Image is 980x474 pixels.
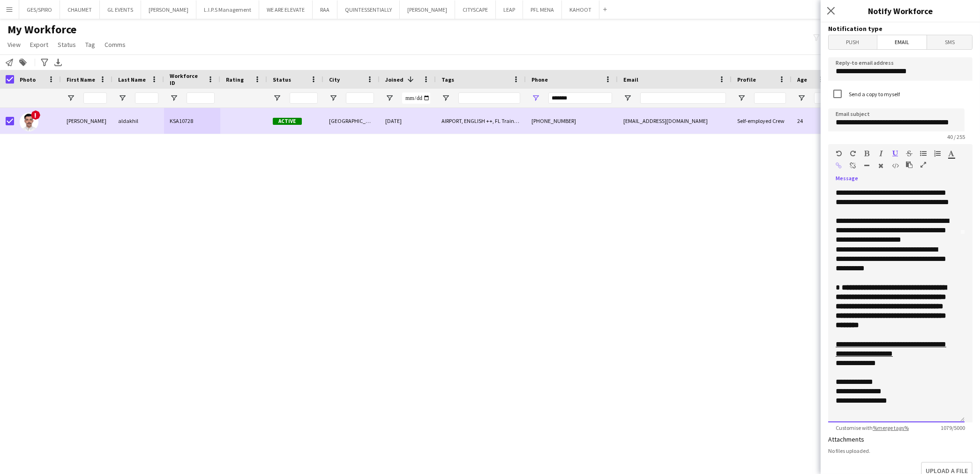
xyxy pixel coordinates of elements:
[836,150,842,157] button: Undo
[7,40,21,49] span: View
[436,108,526,134] div: AIRPORT, ENGLISH ++, FL Training Certificate, KHALEEJI PROFILE, PROTOCOL, SAUDI NATIONAL, TOP HOS...
[814,92,825,104] input: Age Filter Input
[933,424,973,431] span: 1079 / 5000
[828,24,973,33] h3: Notification type
[31,110,40,120] span: !
[187,92,215,104] input: Workforce ID Filter Input
[850,150,856,157] button: Redo
[118,76,146,83] span: Last Name
[313,0,337,19] button: RAA
[323,108,380,134] div: [GEOGRAPHIC_DATA]
[737,76,756,83] span: Profile
[67,76,95,83] span: First Name
[850,162,856,169] button: Unlink
[20,113,38,131] img: Bader aldakhil
[920,150,927,157] button: Unordered List
[754,92,786,104] input: Profile Filter Input
[873,424,909,431] a: %merge tags%
[892,162,898,169] button: HTML Code
[385,76,404,83] span: Joined
[196,0,259,19] button: L.I.P.S Management
[458,92,520,104] input: Tags Filter Input
[877,35,927,49] span: Email
[732,108,792,134] div: Self-employed Crew
[226,76,244,83] span: Rating
[940,133,973,140] span: 40 / 255
[548,92,612,104] input: Phone Filter Input
[385,94,394,102] button: Open Filter Menu
[828,435,864,443] label: Attachments
[496,0,523,19] button: LEAP
[878,150,884,157] button: Italic
[54,38,80,51] a: Status
[864,162,870,169] button: Horizontal Line
[531,76,548,83] span: Phone
[346,92,374,104] input: City Filter Input
[17,57,29,68] app-action-btn: Add to tag
[170,72,203,86] span: Workforce ID
[828,447,973,454] div: No files uploaded.
[4,38,24,51] a: View
[30,40,48,49] span: Export
[623,76,638,83] span: Email
[337,0,400,19] button: QUINTESSENTIALLY
[523,0,562,19] button: PFL MENA
[948,150,955,157] button: Text Color
[892,150,898,157] button: Underline
[52,57,64,68] app-action-btn: Export XLSX
[39,57,50,68] app-action-btn: Advanced filters
[797,76,807,83] span: Age
[847,91,900,98] label: Send a copy to myself
[828,424,916,431] span: Customise with
[112,108,164,134] div: aldakhil
[290,92,318,104] input: Status Filter Input
[927,35,972,49] span: SMS
[105,40,126,49] span: Comms
[737,94,746,102] button: Open Filter Menu
[531,94,540,102] button: Open Filter Menu
[58,40,76,49] span: Status
[864,150,870,157] button: Bold
[562,0,599,19] button: KAHOOT
[441,94,450,102] button: Open Filter Menu
[829,35,877,49] span: Push
[906,161,913,168] button: Paste as plain text
[526,108,618,134] div: [PHONE_NUMBER]
[623,94,632,102] button: Open Filter Menu
[83,92,107,104] input: First Name Filter Input
[19,0,60,19] button: GES/SPIRO
[906,150,913,157] button: Strikethrough
[170,94,178,102] button: Open Filter Menu
[273,76,291,83] span: Status
[640,92,726,104] input: Email Filter Input
[118,94,127,102] button: Open Filter Menu
[920,161,927,168] button: Fullscreen
[259,0,313,19] button: WE ARE ELEVATE
[797,94,806,102] button: Open Filter Menu
[402,92,430,104] input: Joined Filter Input
[329,94,337,102] button: Open Filter Menu
[273,94,281,102] button: Open Filter Menu
[934,150,941,157] button: Ordered List
[101,38,129,51] a: Comms
[135,92,158,104] input: Last Name Filter Input
[67,94,75,102] button: Open Filter Menu
[20,76,36,83] span: Photo
[878,162,884,169] button: Clear Formatting
[141,0,196,19] button: [PERSON_NAME]
[164,108,220,134] div: KSA10728
[329,76,340,83] span: City
[60,0,100,19] button: CHAUMET
[821,5,980,17] h3: Notify Workforce
[7,23,76,37] span: My Workforce
[273,118,302,125] span: Active
[455,0,496,19] button: CITYSCAPE
[26,38,52,51] a: Export
[61,108,112,134] div: [PERSON_NAME]
[4,57,15,68] app-action-btn: Notify workforce
[380,108,436,134] div: [DATE]
[792,108,831,134] div: 24
[618,108,732,134] div: [EMAIL_ADDRESS][DOMAIN_NAME]
[82,38,99,51] a: Tag
[85,40,95,49] span: Tag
